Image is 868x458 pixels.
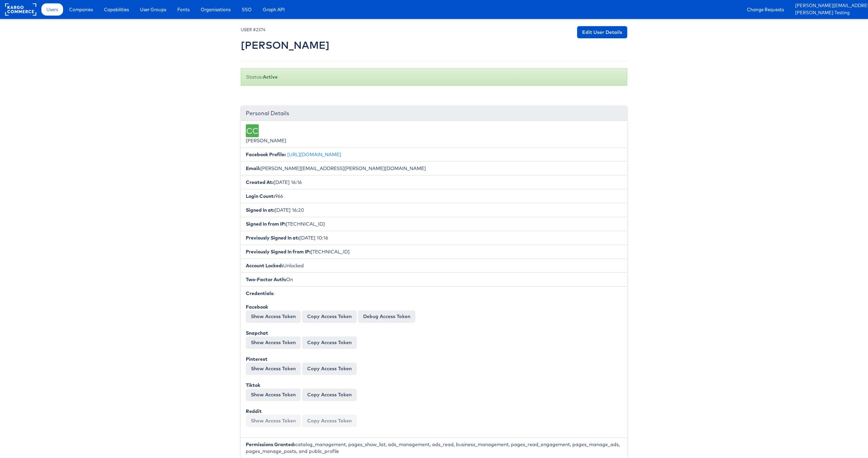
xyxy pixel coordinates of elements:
[241,217,627,231] li: [TECHNICAL_ID]
[302,310,357,322] button: Copy Access Token
[302,415,357,427] button: Copy Access Token
[69,6,93,13] span: Companies
[246,165,260,171] b: Email:
[241,437,627,458] li: catalog_management, pages_show_list, ads_management, ads_read, business_management, pages_read_en...
[237,3,257,16] a: SSO
[358,310,415,322] a: Debug Access Token
[241,231,627,245] li: [DATE] 10:16
[41,3,63,16] a: Users
[104,6,129,13] span: Capabilities
[241,245,627,259] li: [TECHNICAL_ID]
[795,2,863,9] a: [PERSON_NAME][EMAIL_ADDRESS][PERSON_NAME][DOMAIN_NAME]
[64,3,98,16] a: Companies
[241,121,627,148] li: [PERSON_NAME]
[172,3,195,16] a: Fonts
[246,336,301,349] button: Show Access Token
[99,3,134,16] a: Capabilities
[246,356,268,362] b: Pinterest
[201,6,231,13] span: Organisations
[46,6,58,13] span: Users
[263,6,285,13] span: Graph API
[246,151,286,158] b: Facebook Profile:
[246,276,286,283] b: Two-Factor Auth:
[241,68,627,86] div: Status:
[246,207,275,213] b: Signed In at:
[140,6,166,13] span: User Groups
[258,3,290,16] a: Graph API
[246,249,311,255] b: Previously Signed In from IP:
[246,408,262,414] b: Reddit
[135,3,171,16] a: User Groups
[246,441,295,447] b: Permissions Granted:
[242,6,252,13] span: SSO
[246,193,275,199] b: Login Count:
[246,304,268,310] b: Facebook
[246,362,301,375] button: Show Access Token
[287,151,341,158] a: [URL][DOMAIN_NAME]
[241,286,627,438] li: :
[241,40,330,51] h2: [PERSON_NAME]
[246,290,273,296] b: Credentials
[246,415,301,427] button: Show Access Token
[241,175,627,189] li: [DATE] 16:16
[742,3,789,16] a: Change Requests
[577,26,627,38] a: Edit User Details
[241,27,265,32] small: USER #2374
[241,161,627,175] li: [PERSON_NAME][EMAIL_ADDRESS][PERSON_NAME][DOMAIN_NAME]
[241,203,627,217] li: [DATE] 16:20
[795,9,863,17] a: [PERSON_NAME] Testing
[246,124,259,137] div: CC
[246,235,299,241] b: Previously Signed In at:
[246,382,260,388] b: Tiktok
[246,263,283,269] b: Account Locked:
[302,362,357,375] button: Copy Access Token
[302,336,357,349] button: Copy Access Token
[246,310,301,322] button: Show Access Token
[246,330,268,336] b: Snapchat
[241,272,627,287] li: On
[196,3,236,16] a: Organisations
[263,74,278,80] b: Active
[241,189,627,203] li: 966
[241,258,627,273] li: Unlocked
[246,389,301,401] button: Show Access Token
[177,6,190,13] span: Fonts
[246,179,274,185] b: Created At:
[302,389,357,401] button: Copy Access Token
[246,221,286,227] b: Signed In from IP:
[241,106,627,121] div: Personal Details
